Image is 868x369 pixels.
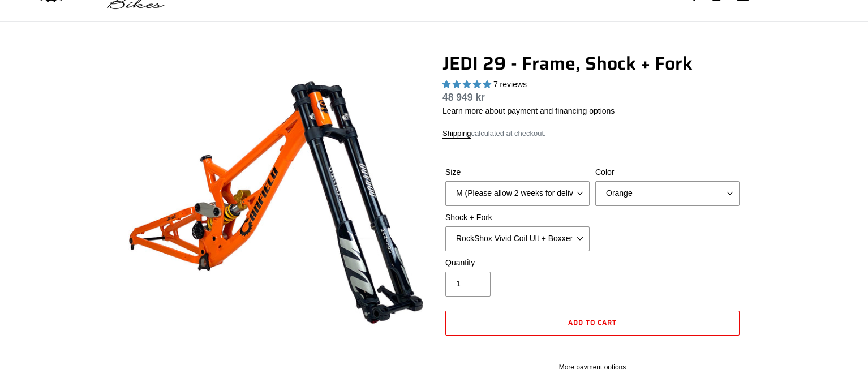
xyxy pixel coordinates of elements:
[442,92,485,103] span: 48 949 kr
[442,106,615,115] a: Learn more about payment and financing options
[442,128,742,139] div: calculated at checkout.
[595,166,740,178] label: Color
[445,311,740,336] button: Add to cart
[445,166,590,178] label: Size
[493,80,527,89] span: 7 reviews
[442,53,742,74] h1: JEDI 29 - Frame, Shock + Fork
[445,257,590,269] label: Quantity
[568,317,617,328] span: Add to cart
[442,129,471,139] a: Shipping
[442,80,493,89] span: 5.00 stars
[445,212,590,224] label: Shock + Fork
